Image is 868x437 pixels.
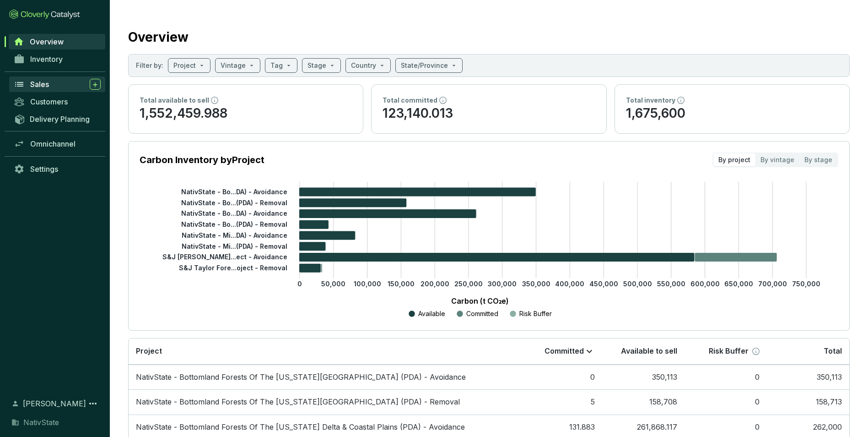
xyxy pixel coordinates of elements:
tspan: 200,000 [421,280,449,288]
tspan: 700,000 [758,280,787,288]
p: Filter by: [136,61,163,70]
a: Settings [9,161,105,177]
th: Available to sell [602,339,685,365]
tspan: 550,000 [657,280,685,288]
tspan: S&J Taylor Fore...oject - Removal [179,264,287,272]
tspan: 750,000 [792,280,820,288]
div: By stage [799,153,837,166]
td: 0 [520,365,602,390]
td: 0 [685,365,767,390]
tspan: 450,000 [589,280,618,288]
span: Delivery Planning [30,115,90,124]
span: Overview [30,37,64,46]
span: [PERSON_NAME] [23,398,86,409]
tspan: NativState - Bo...DA) - Avoidance [181,209,287,217]
th: Project [129,339,520,365]
td: 5 [520,389,602,415]
tspan: 100,000 [354,280,381,288]
span: Customers [30,97,68,106]
tspan: 250,000 [454,280,483,288]
tspan: NativState - Mi...(PDA) - Removal [182,242,287,250]
tspan: 150,000 [388,280,415,288]
p: Carbon Inventory by Project [140,153,264,166]
a: Omnichannel [9,136,105,152]
td: NativState - Bottomland Forests Of The Louisiana Plains (PDA) - Removal [129,389,520,415]
tspan: 400,000 [555,280,584,288]
span: NativState [23,417,59,428]
p: 123,140.013 [383,105,595,122]
th: Total [767,339,849,365]
tspan: 350,000 [522,280,550,288]
span: Inventory [30,55,63,64]
p: Committed [545,346,584,356]
td: 350,113 [602,365,685,390]
a: Overview [9,34,105,49]
tspan: 650,000 [724,280,753,288]
a: Sales [9,76,105,92]
span: Settings [30,164,58,174]
td: 158,708 [602,389,685,415]
td: 350,113 [767,365,849,390]
a: Customers [9,94,105,109]
p: Total available to sell [140,96,209,105]
tspan: NativState - Bo...(PDA) - Removal [181,198,287,206]
p: 1,675,600 [626,105,838,122]
p: Total inventory [626,96,675,105]
div: By project [713,153,755,166]
span: Omnichannel [30,139,75,148]
p: Carbon (t CO₂e) [153,295,806,306]
tspan: 600,000 [690,280,720,288]
td: NativState - Bottomland Forests Of The Louisiana Plains (PDA) - Avoidance [129,365,520,390]
p: Committed [466,309,498,318]
p: Available [418,309,445,318]
h2: Overview [128,27,189,47]
tspan: S&J [PERSON_NAME]...ect - Avoidance [162,253,287,261]
a: Inventory [9,51,105,67]
a: Delivery Planning [9,111,105,126]
tspan: 0 [297,280,302,288]
tspan: NativState - Bo...(PDA) - Removal [181,220,287,228]
div: By vintage [755,153,799,166]
tspan: 300,000 [488,280,517,288]
tspan: 500,000 [623,280,652,288]
div: segmented control [712,153,838,167]
tspan: 50,000 [321,280,345,288]
td: 158,713 [767,389,849,415]
p: Risk Buffer [709,346,749,356]
p: Total committed [383,96,437,105]
p: 1,552,459.988 [140,105,352,122]
p: Risk Buffer [519,309,552,318]
tspan: NativState - Bo...DA) - Avoidance [181,188,287,196]
tspan: NativState - Mi...DA) - Avoidance [182,231,287,239]
span: Sales [30,80,49,89]
td: 0 [685,389,767,415]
